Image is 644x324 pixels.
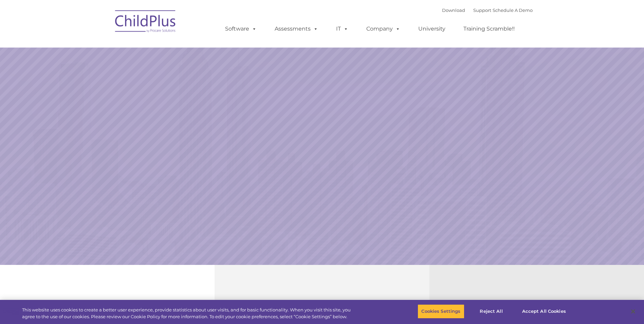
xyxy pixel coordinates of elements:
button: Reject All [470,304,513,319]
a: Assessments [268,22,325,36]
a: Learn More [438,192,545,221]
button: Accept All Cookies [518,304,570,319]
a: Support [473,7,491,13]
button: Close [626,304,641,319]
button: Cookies Settings [418,304,464,319]
div: This website uses cookies to create a better user experience, provide statistics about user visit... [22,307,354,320]
a: Training Scramble!! [457,22,521,36]
font: | [442,7,533,13]
a: Schedule A Demo [493,7,533,13]
a: Company [360,22,407,36]
a: University [411,22,452,36]
img: ChildPlus by Procare Solutions [112,5,180,39]
a: IT [329,22,355,36]
a: Download [442,7,465,13]
a: Software [218,22,263,36]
